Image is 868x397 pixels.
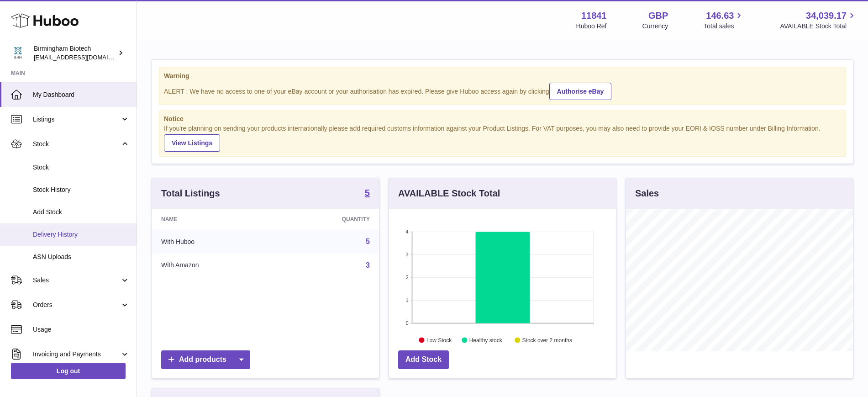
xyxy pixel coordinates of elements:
span: Delivery History [33,230,130,239]
div: ALERT : We have no access to one of your eBay account or your authorisation has expired. Please g... [164,81,841,100]
text: 3 [405,252,408,257]
span: Sales [33,276,120,285]
div: Birmingham Biotech [34,44,116,62]
span: Stock [33,163,130,172]
text: 0 [405,320,408,326]
span: [EMAIL_ADDRESS][DOMAIN_NAME] [34,53,134,61]
a: 5 [366,238,370,245]
strong: GBP [648,10,668,22]
span: Invoicing and Payments [33,350,120,359]
span: Listings [33,115,120,124]
img: internalAdmin-11841@internal.huboo.com [11,46,25,60]
span: Add Stock [33,208,130,217]
span: Stock [33,140,120,148]
text: 4 [405,229,408,234]
h3: Total Listings [161,187,220,200]
a: 5 [365,188,370,199]
span: 34,039.17 [806,10,847,22]
a: Add Stock [398,350,449,369]
td: With Huboo [152,230,276,254]
text: 1 [405,297,408,303]
span: Orders [33,301,120,309]
strong: Warning [164,72,841,80]
text: Stock over 2 months [522,337,572,344]
strong: 5 [365,188,370,197]
span: AVAILABLE Stock Total [780,22,857,31]
a: 146.63 Total sales [704,10,744,31]
a: View Listings [164,134,220,152]
span: ASN Uploads [33,253,130,261]
span: Usage [33,325,130,334]
div: Huboo Ref [576,22,607,31]
a: 3 [366,261,370,269]
a: Log out [11,363,126,379]
th: Name [152,209,276,230]
a: Authorise eBay [549,83,612,100]
td: With Amazon [152,254,276,277]
span: My Dashboard [33,90,130,99]
th: Quantity [276,209,379,230]
a: Add products [161,350,250,369]
strong: Notice [164,115,841,123]
text: 2 [405,275,408,280]
span: Stock History [33,185,130,194]
h3: Sales [635,187,659,200]
span: 146.63 [706,10,734,22]
text: Low Stock [426,337,452,344]
div: If you're planning on sending your products internationally please add required customs informati... [164,124,841,152]
a: 34,039.17 AVAILABLE Stock Total [780,10,857,31]
h3: AVAILABLE Stock Total [398,187,500,200]
div: Currency [642,22,668,31]
text: Healthy stock [469,337,503,344]
span: Total sales [704,22,744,31]
strong: 11841 [581,10,607,22]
